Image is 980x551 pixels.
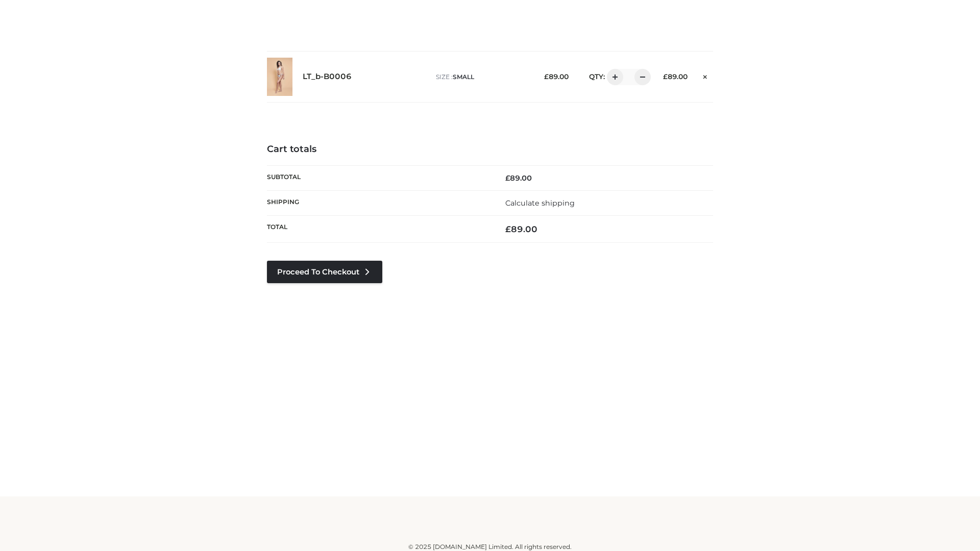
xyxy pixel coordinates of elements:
a: Proceed to Checkout [267,261,382,283]
th: Total [267,216,490,243]
div: QTY: [579,69,647,85]
h4: Cart totals [267,144,713,155]
span: £ [544,72,549,81]
span: £ [505,224,511,234]
a: LT_b-B0006 [303,72,352,82]
a: Remove this item [698,69,713,82]
a: Calculate shipping [505,198,575,208]
span: £ [505,173,510,183]
span: SMALL [453,73,474,81]
bdi: 89.00 [663,72,688,81]
th: Shipping [267,190,490,215]
span: £ [663,72,668,81]
bdi: 89.00 [544,72,569,81]
th: Subtotal [267,165,490,190]
bdi: 89.00 [505,224,537,234]
p: size : [436,72,528,82]
bdi: 89.00 [505,173,532,183]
